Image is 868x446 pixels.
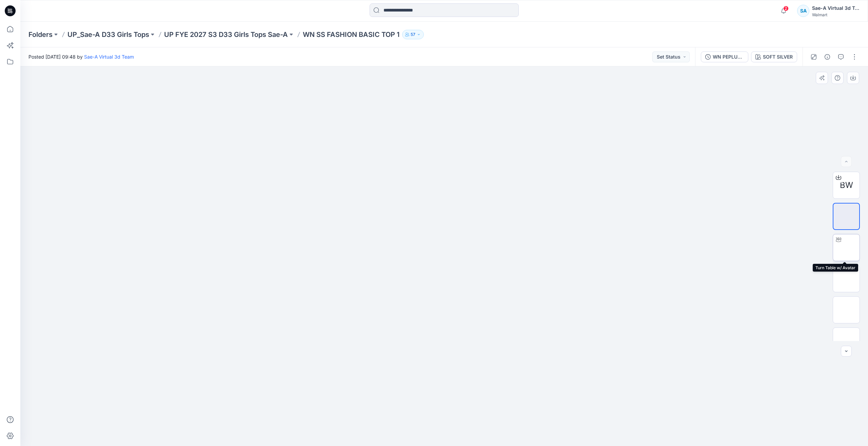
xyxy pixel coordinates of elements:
p: WN SS FASHION BASIC TOP 1 [303,30,399,39]
button: 57 [402,30,424,39]
p: 57 [411,31,415,38]
a: UP FYE 2027 S3 D33 Girls Tops Sae-A [164,30,288,39]
a: Sae-A Virtual 3d Team [84,54,134,60]
div: Sae-A Virtual 3d Team [812,4,860,12]
span: Posted [DATE] 09:48 by [28,53,134,60]
button: SOFT SILVER [751,51,797,62]
span: 2 [783,6,789,11]
a: UP_Sae-A D33 Girls Tops [67,30,149,39]
div: WN PEPLUM TOP_ADM_SAEA_090125 [713,53,744,61]
div: SA [797,5,809,17]
button: Details [822,51,833,62]
div: Walmart [812,12,860,17]
button: WN PEPLUM TOP_ADM_SAEA_090125 [701,51,748,62]
a: Folders [28,30,53,39]
span: BW [840,179,853,191]
div: SOFT SILVER [763,53,793,61]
